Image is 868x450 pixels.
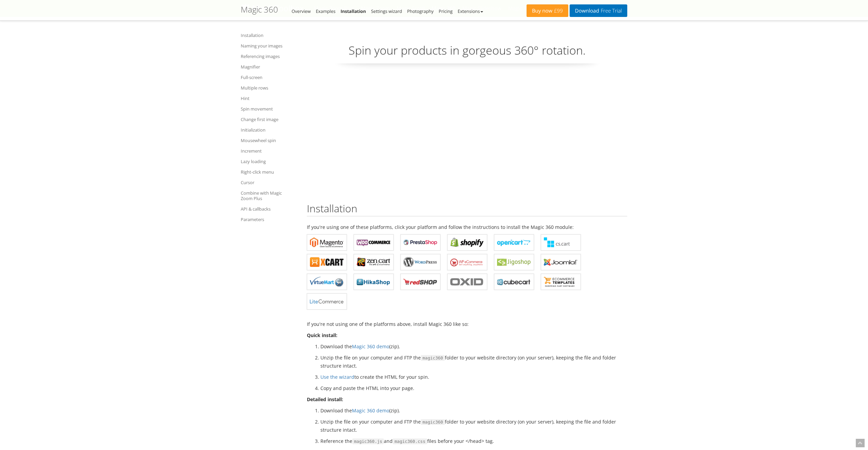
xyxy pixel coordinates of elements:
[307,293,347,310] a: Magic 360 for LiteCommerce
[458,8,483,14] a: Extensions
[403,237,437,248] b: Magic 360 for PrestaShop
[352,407,389,414] a: Magic 360 demo
[307,320,627,328] p: If you're not using one of the platforms above, install Magic 360 like so:
[241,84,298,92] a: Multiple rows
[307,203,627,216] h2: Installation
[421,355,445,361] span: magic360
[292,8,311,14] a: Overview
[357,277,391,287] b: Magic 360 for HikaShop
[552,8,563,14] span: £99
[320,343,627,350] li: Download the (zip).
[541,254,581,270] a: Magic 360 for Joomla
[544,257,578,267] b: Magic 360 for Joomla
[320,354,627,370] li: Unzip the file on your computer and FTP the folder to your website directory (on your server), ke...
[497,277,531,287] b: Magic 360 for CubeCart
[320,384,627,392] li: Copy and paste the HTML into your page.
[241,157,298,165] a: Lazy loading
[371,8,402,14] a: Settings wizard
[541,274,581,290] a: Magic 360 for ecommerce Templates
[310,257,344,267] b: Magic 360 for X-Cart
[447,234,487,251] a: Magic 360 for Shopify
[497,257,531,267] b: Magic 360 for Jigoshop
[494,254,534,270] a: Magic 360 for Jigoshop
[307,234,347,251] a: Magic 360 for Magento
[352,343,389,350] a: Magic 360 demo
[320,407,627,414] li: Download the (zip).
[352,438,384,445] span: magic360.js
[241,115,298,123] a: Change first image
[407,8,434,14] a: Photography
[393,438,427,445] span: magic360.css
[450,277,484,287] b: Magic 360 for OXID
[241,215,298,223] a: Parameters
[241,5,278,14] h1: Magic 360
[450,237,484,248] b: Magic 360 for Shopify
[241,63,298,71] a: Magnifier
[310,237,344,248] b: Magic 360 for Magento
[497,237,531,248] b: Magic 360 for OpenCart
[241,147,298,155] a: Increment
[354,254,394,270] a: Magic 360 for Zen Cart
[241,52,298,60] a: Referencing images
[307,274,347,290] a: Magic 360 for VirtueMart
[354,274,394,290] a: Magic 360 for HikaShop
[307,223,627,231] p: If you're using one of these platforms, click your platform and follow the instructions to instal...
[241,205,298,213] a: API & callbacks
[340,8,366,14] a: Installation
[494,274,534,290] a: Magic 360 for CubeCart
[241,136,298,144] a: Mousewheel spin
[527,4,568,17] a: Buy now£99
[421,419,445,425] span: magic360
[320,437,627,445] p: Reference the and files before your </head> tag.
[310,277,344,287] b: Magic 360 for VirtueMart
[357,257,391,267] b: Magic 360 for Zen Cart
[403,257,437,267] b: Magic 360 for WordPress
[544,237,578,248] b: Magic 360 for CS-Cart
[447,274,487,290] a: Magic 360 for OXID
[241,189,298,202] a: Combine with Magic Zoom Plus
[544,277,578,287] b: Magic 360 for ecommerce Templates
[241,94,298,102] a: Hint
[439,8,453,14] a: Pricing
[241,178,298,187] a: Cursor
[241,31,298,39] a: Installation
[307,254,347,270] a: Magic 360 for X-Cart
[307,42,627,64] p: Spin your products in gorgeous 360° rotation.
[241,42,298,50] a: Naming your images
[310,296,344,307] b: Magic 360 for LiteCommerce
[316,8,335,14] a: Examples
[450,257,484,267] b: Magic 360 for WP e-Commerce
[241,73,298,81] a: Full-screen
[447,254,487,270] a: Magic 360 for WP e-Commerce
[307,332,337,338] strong: Quick install:
[241,168,298,176] a: Right-click menu
[241,126,298,134] a: Initialization
[494,234,534,251] a: Magic 360 for OpenCart
[400,234,440,251] a: Magic 360 for PrestaShop
[241,105,298,113] a: Spin movement
[354,234,394,251] a: Magic 360 for WooCommerce
[320,374,354,380] a: Use the wizard
[541,234,581,251] a: Magic 360 for CS-Cart
[400,274,440,290] a: Magic 360 for redSHOP
[599,8,622,14] span: Free Trial
[400,254,440,270] a: Magic 360 for WordPress
[320,373,627,381] li: to create the HTML for your spin.
[307,396,343,403] strong: Detailed install:
[357,237,391,248] b: Magic 360 for WooCommerce
[320,418,627,434] li: Unzip the file on your computer and FTP the folder to your website directory (on your server), ke...
[570,4,627,17] a: DownloadFree Trial
[403,277,437,287] b: Magic 360 for redSHOP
